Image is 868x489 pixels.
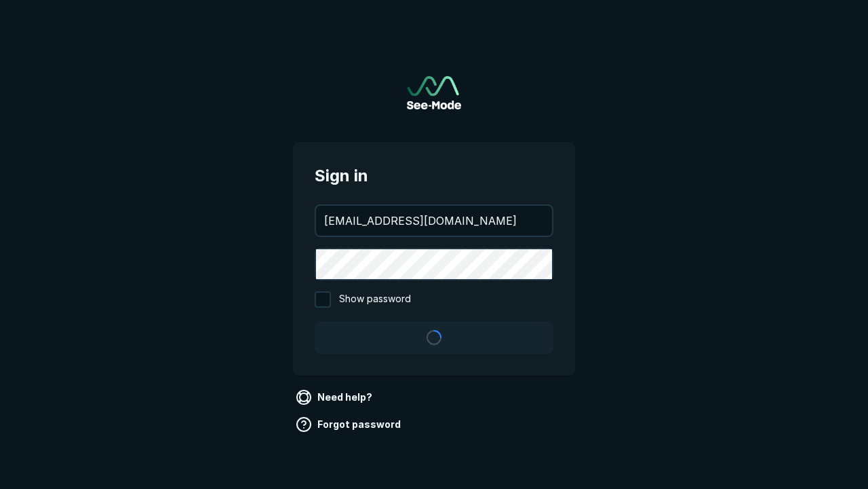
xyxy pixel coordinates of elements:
img: See-Mode Logo [407,76,461,109]
a: Forgot password [293,414,406,435]
a: Go to sign in [407,76,461,109]
span: Sign in [315,164,553,188]
span: Show password [339,291,411,308]
a: Need help? [293,386,378,408]
input: your@email.com [316,206,552,236]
